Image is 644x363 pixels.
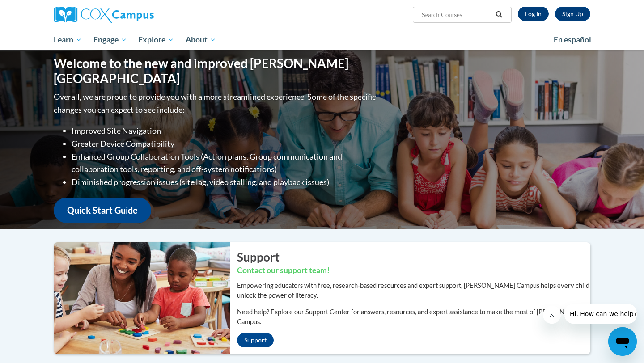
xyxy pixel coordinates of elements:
[54,34,82,45] span: Learn
[72,176,378,189] li: Diminished progression issues (site lag, video stalling, and playback issues)
[186,34,216,45] span: About
[72,124,378,137] li: Improved Site Navigation
[54,198,151,223] a: Quick Start Guide
[608,327,637,356] iframe: Button to launch messaging window
[548,30,597,49] a: En español
[237,281,590,300] p: Empowering educators with free, research-based resources and expert support, [PERSON_NAME] Campus...
[54,56,378,86] h1: Welcome to the new and improved [PERSON_NAME][GEOGRAPHIC_DATA]
[555,7,590,21] a: Register
[54,7,154,23] img: Cox Campus
[138,34,174,45] span: Explore
[564,304,637,324] iframe: Message from company
[72,137,378,150] li: Greater Device Compatibility
[554,35,591,44] span: En español
[88,30,133,50] a: Engage
[237,249,590,265] h2: Support
[518,7,549,21] a: Log In
[93,34,127,45] span: Engage
[421,9,492,20] input: Search Courses
[180,30,222,50] a: About
[54,90,378,116] p: Overall, we are proud to provide you with a more streamlined experience. Some of the specific cha...
[72,150,378,176] li: Enhanced Group Collaboration Tools (Action plans, Group communication and collaboration tools, re...
[237,265,590,276] h3: Contact our support team!
[48,30,88,50] a: Learn
[40,30,604,50] div: Main menu
[492,9,506,20] button: Search
[47,242,230,354] img: ...
[132,30,180,50] a: Explore
[543,306,561,324] iframe: Close message
[237,307,590,327] p: Need help? Explore our Support Center for answers, resources, and expert assistance to make the m...
[237,333,274,347] a: Support
[54,7,224,23] a: Cox Campus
